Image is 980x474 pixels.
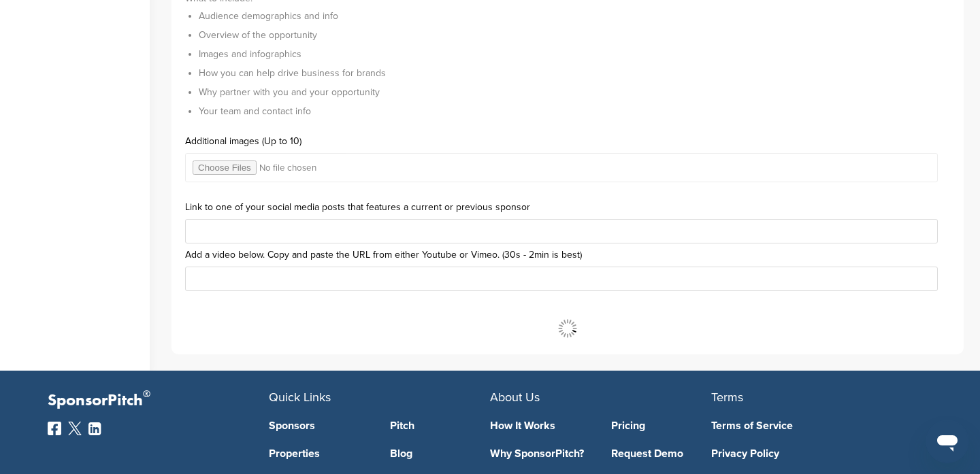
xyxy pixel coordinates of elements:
[557,318,578,339] img: Loader
[68,422,82,435] img: Twitter
[48,391,269,411] p: SponsorPitch
[926,420,969,463] iframe: Button to launch messaging window
[199,85,950,99] li: Why partner with you and your opportunity
[490,448,591,459] a: Why SponsorPitch?
[199,47,950,61] li: Images and infographics
[143,386,150,403] span: ®
[48,422,61,435] img: Facebook
[199,104,950,118] li: Your team and contact info
[269,448,370,459] a: Properties
[711,448,912,459] a: Privacy Policy
[490,420,591,431] a: How It Works
[390,448,491,459] a: Blog
[185,203,950,212] label: Link to one of your social media posts that features a current or previous sponsor
[269,420,370,431] a: Sponsors
[711,390,743,405] span: Terms
[185,137,950,146] label: Additional images (Up to 10)
[390,420,491,431] a: Pitch
[490,390,540,405] span: About Us
[185,250,950,260] label: Add a video below. Copy and paste the URL from either Youtube or Vimeo. (30s - 2min is best)
[199,9,950,23] li: Audience demographics and info
[199,28,950,42] li: Overview of the opportunity
[269,390,331,405] span: Quick Links
[199,66,950,80] li: How you can help drive business for brands
[611,448,712,459] a: Request Demo
[611,420,712,431] a: Pricing
[711,420,912,431] a: Terms of Service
